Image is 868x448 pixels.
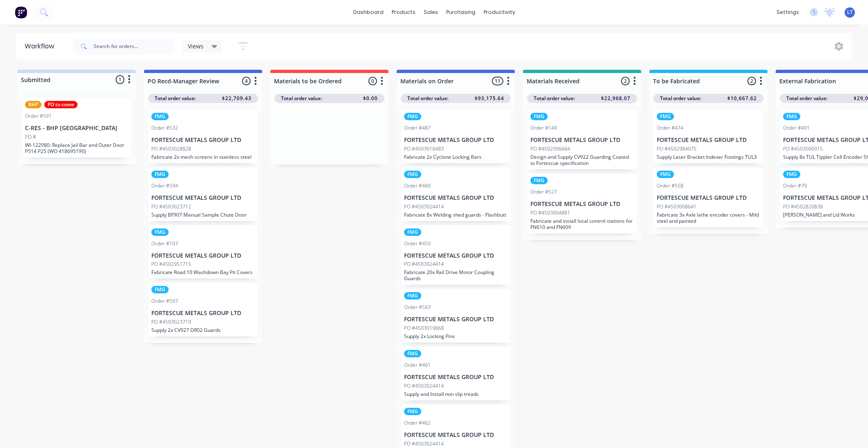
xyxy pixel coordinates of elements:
div: FMG [404,292,421,299]
div: PO to come [44,101,78,108]
p: FORTESCUE METALS GROUP LTD [404,137,507,144]
div: FMG [151,286,169,293]
p: PO #4503019668 [404,325,444,332]
div: Order #460 [404,182,431,190]
div: Order #532 [151,124,178,132]
p: PO #4503028828 [151,145,191,153]
div: Order #527 [530,188,557,196]
p: Supply 2x CV927 DR02 Guards [151,327,255,333]
p: Fabricate 20x Rail Drive Motor Coupling Guards [404,269,507,281]
span: Total order value: [534,95,575,102]
p: WI-122980: Replace Jail Bar and Outer Door P514 P25 (WO 418695190) [25,142,128,154]
div: FMGOrder #597FORTESCUE METALS GROUP LTDPO #4503023719Supply 2x CV927 DR02 Guards [148,283,258,336]
span: Total order value: [281,95,322,102]
div: Order #594 [151,182,178,190]
div: FMG [657,113,674,120]
p: C-RES - BHP [GEOGRAPHIC_DATA] [25,125,128,132]
p: Fabricate and install local control stations for FN610 and FN609 [530,218,634,230]
div: FMG [404,229,421,236]
div: Order #461 [404,361,431,369]
div: Order #149 [530,124,557,132]
div: FMGOrder #149FORTESCUE METALS GROUP LTDPO #4502996664Design and Supply CV922 Guarding Coated to F... [527,110,637,169]
div: productivity [480,6,519,18]
div: Order #459 [404,240,431,247]
div: FMG [657,171,674,178]
p: Supply 2x Locking Pins [404,333,507,339]
div: Order #563 [404,304,431,311]
p: FORTESCUE METALS GROUP LTD [151,137,255,144]
div: Order #558 [657,182,683,190]
p: Fabricate 2x mesh screens in stainless steel [151,154,255,160]
p: FORTESCUE METALS GROUP LTD [657,194,760,201]
div: FMGOrder #460FORTESCUE METALS GROUP LTDPO #4503024414Fabricate 8x Welding shed guards - Flashbutt [401,167,511,221]
p: PO #4503016483 [404,145,444,153]
p: FORTESCUE METALS GROUP LTD [151,310,255,317]
p: Design and Supply CV922 Guarding Coated to Fortescue specification [530,154,634,166]
p: Fabricate Road 10 Washdown Bay Pit Covers [151,269,255,275]
div: BHPPO to comeOrder #591C-RES - BHP [GEOGRAPHIC_DATA]PO #WI-122980: Replace Jail Bar and Outer Doo... [22,98,132,158]
div: FMG [404,350,421,357]
div: FMG [151,113,169,120]
p: PO #4503008641 [657,203,697,210]
p: FORTESCUE METALS GROUP LTD [404,374,507,381]
div: Order #79 [783,182,807,190]
div: FMGOrder #459FORTESCUE METALS GROUP LTDPO #4503024414Fabricate 20x Rail Drive Motor Coupling Guards [401,225,511,285]
p: PO #4502820838 [783,203,823,210]
p: PO #4503023719 [151,318,191,326]
div: FMG [783,113,800,120]
p: PO #4503024414 [404,261,444,268]
div: Order #597 [151,297,178,305]
span: $22,968.07 [601,95,630,102]
p: PO #4503004881 [530,209,570,217]
div: FMGOrder #558FORTESCUE METALS GROUP LTDPO #4503008641Fabricate 3x Axle lathe encoder covers - Mil... [653,167,763,227]
p: FORTESCUE METALS GROUP LTD [657,137,760,144]
p: PO #4503024414 [404,203,444,210]
div: FMGOrder #107FORTESCUE METALS GROUP LTDPO #4502951715Fabricate Road 10 Washdown Bay Pit Covers [148,225,258,279]
p: PO #4503000015 [783,145,823,153]
div: settings [772,6,803,18]
div: FMGOrder #563FORTESCUE METALS GROUP LTDPO #4503019668Supply 2x Locking Pins [401,289,511,343]
p: PO #4502996664 [530,145,570,153]
div: Order #491 [783,124,810,132]
p: FORTESCUE METALS GROUP LTD [404,316,507,323]
p: FORTESCUE METALS GROUP LTD [404,432,507,439]
p: Fabricate 2x Cyclone Locking Bars [404,154,507,160]
p: FORTESCUE METALS GROUP LTD [530,201,634,208]
div: FMG [151,171,169,178]
p: FORTESCUE METALS GROUP LTD [530,137,634,144]
div: Order #487 [404,124,431,132]
div: purchasing [442,6,480,18]
div: FMG [404,408,421,415]
p: PO #4502951715 [151,261,191,268]
p: Supply BF907 Manual Sample Chute Door [151,212,255,218]
span: $0.00 [363,95,378,102]
div: FMG [530,113,548,120]
div: FMG [151,229,169,236]
span: Total order value: [786,95,827,102]
div: FMGOrder #532FORTESCUE METALS GROUP LTDPO #4503028828Fabricate 2x mesh screens in stainless steel [148,110,258,163]
div: FMG [530,177,548,184]
p: Fabricate 3x Axle lathe encoder covers - Mild steel and painted [657,212,760,224]
p: PO #4503024414 [404,440,444,448]
div: Order #107 [151,240,178,247]
p: PO #4503024414 [404,382,444,390]
img: Factory [15,6,27,18]
div: FMGOrder #594FORTESCUE METALS GROUP LTDPO #4503023712Supply BF907 Manual Sample Chute Door [148,167,258,221]
span: Total order value: [407,95,448,102]
span: Total order value: [155,95,196,102]
p: FORTESCUE METALS GROUP LTD [404,252,507,259]
span: Views [188,42,203,50]
span: $10,667.62 [727,95,757,102]
p: FORTESCUE METALS GROUP LTD [151,194,255,201]
div: BHP [25,101,41,108]
div: FMG [404,113,421,120]
div: Order #591 [25,112,52,120]
div: FMG [783,171,800,178]
div: Order #462 [404,419,431,427]
div: FMGOrder #474FORTESCUE METALS GROUP LTDPO #4502984075Supply Laser Bracket Indexer Footings TUL3 [653,110,763,163]
p: PO # [25,133,36,141]
input: Search for orders... [94,38,175,55]
p: Supply Laser Bracket Indexer Footings TUL3 [657,154,760,160]
a: dashboard [349,6,388,18]
div: Order #474 [657,124,683,132]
